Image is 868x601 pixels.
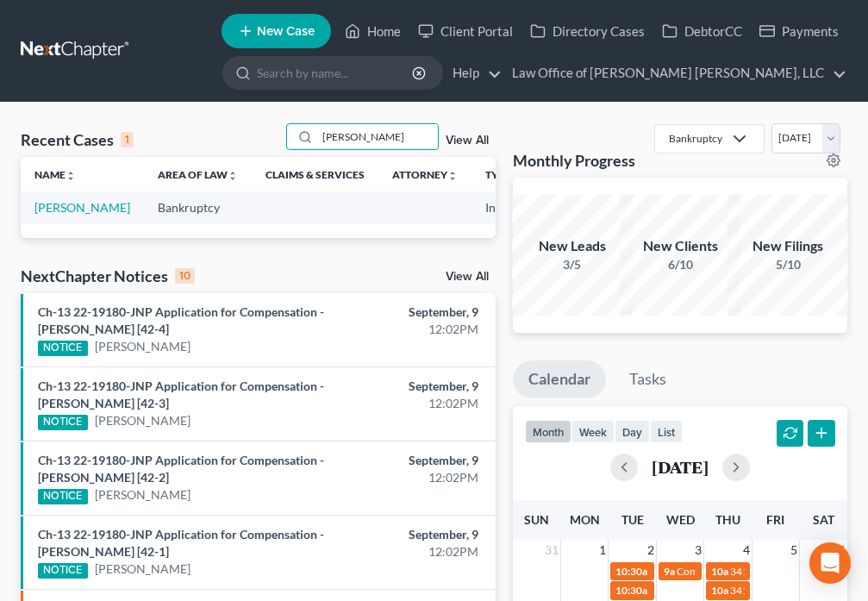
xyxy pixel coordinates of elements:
[715,512,740,527] span: Thu
[38,304,324,336] a: Ch-13 22-19180-JNP Application for Compensation - [PERSON_NAME] [42-4]
[158,168,238,181] a: Area of Lawunfold_more
[34,168,76,181] a: Nameunfold_more
[652,458,709,476] h2: [DATE]
[447,171,458,181] i: unfold_more
[485,168,521,181] a: Typeunfold_more
[343,378,478,395] div: September, 9
[621,512,644,527] span: Tue
[175,268,195,284] div: 10
[571,420,615,443] button: week
[615,565,647,578] span: 10:30a
[615,584,647,597] span: 10:30a
[620,236,740,256] div: New Clients
[343,452,478,469] div: September, 9
[38,341,88,356] div: NOTICE
[21,129,134,150] div: Recent Cases
[95,338,190,355] a: [PERSON_NAME]
[95,560,190,578] a: [PERSON_NAME]
[741,540,752,560] span: 4
[343,304,478,321] div: September, 9
[620,256,740,273] div: 6/10
[21,266,195,286] div: NextChapter Notices
[503,58,846,89] a: Law Office of [PERSON_NAME] [PERSON_NAME], LLC
[614,360,682,398] a: Tasks
[666,512,695,527] span: Wed
[789,540,799,560] span: 5
[343,526,478,543] div: September, 9
[521,16,653,47] a: Directory Cases
[512,256,633,273] div: 3/5
[95,486,190,504] a: [PERSON_NAME]
[597,540,608,560] span: 1
[615,420,650,443] button: day
[669,131,722,146] div: Bankruptcy
[543,540,560,560] span: 31
[570,512,600,527] span: Mon
[446,271,489,283] a: View All
[38,453,324,485] a: Ch-13 22-19180-JNP Application for Compensation - [PERSON_NAME] [42-2]
[513,150,635,171] h3: Monthly Progress
[336,16,409,47] a: Home
[38,415,88,430] div: NOTICE
[38,379,324,410] a: Ch-13 22-19180-JNP Application for Compensation - [PERSON_NAME] [42-3]
[343,543,478,560] div: 12:02PM
[693,540,703,560] span: 3
[38,527,324,559] a: Ch-13 22-19180-JNP Application for Compensation - [PERSON_NAME] [42-1]
[711,565,728,578] span: 10a
[409,16,521,47] a: Client Portal
[727,236,848,256] div: New Filings
[257,25,315,38] span: New Case
[343,321,478,338] div: 12:02PM
[444,58,502,89] a: Help
[228,171,238,181] i: unfold_more
[751,16,847,47] a: Payments
[34,200,130,215] a: [PERSON_NAME]
[711,584,728,597] span: 10a
[38,489,88,504] div: NOTICE
[524,512,549,527] span: Sun
[512,236,633,256] div: New Leads
[257,57,415,89] input: Search by name...
[343,469,478,486] div: 12:02PM
[525,420,571,443] button: month
[66,171,76,181] i: unfold_more
[513,360,606,398] a: Calendar
[646,540,656,560] span: 2
[813,512,834,527] span: Sat
[317,124,438,149] input: Search by name...
[664,565,675,578] span: 9a
[446,135,489,147] a: View All
[653,16,751,47] a: DebtorCC
[837,540,847,560] span: 6
[121,132,134,147] div: 1
[766,512,784,527] span: Fri
[95,412,190,429] a: [PERSON_NAME]
[38,563,88,579] div: NOTICE
[471,191,553,223] td: Individual
[727,256,848,273] div: 5/10
[809,542,851,584] div: Open Intercom Messenger
[343,395,478,412] div: 12:02PM
[252,157,378,191] th: Claims & Services
[144,191,252,223] td: Bankruptcy
[650,420,683,443] button: list
[392,168,458,181] a: Attorneyunfold_more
